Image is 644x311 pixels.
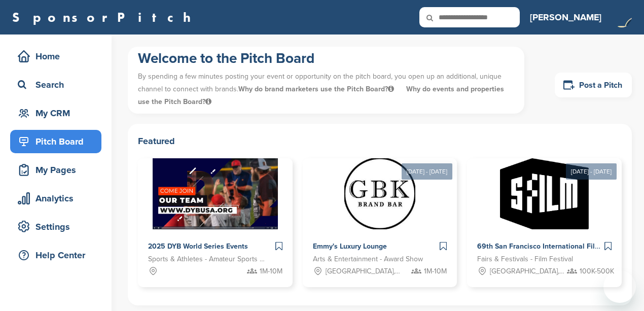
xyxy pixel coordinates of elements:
div: Pitch Board [15,132,101,151]
h1: Welcome to the Pitch Board [138,49,514,67]
span: Fairs & Festivals - Film Festival [477,254,573,265]
a: Sponsorpitch & 2025 DYB World Series Events Sports & Athletes - Amateur Sports Leagues 1M-10M [138,158,293,287]
div: My CRM [15,104,101,122]
span: 100K-500K [580,266,614,277]
p: By spending a few minutes posting your event or opportunity on the pitch board, you open up an ad... [138,67,514,111]
span: Emmy's Luxury Lounge [313,242,387,251]
span: 1M-10M [260,266,282,277]
h3: [PERSON_NAME] [530,10,601,24]
a: Home [10,45,101,68]
h2: Featured [138,134,622,148]
img: Sponsorpitch & [500,158,589,229]
a: [DATE] - [DATE] Sponsorpitch & Emmy's Luxury Lounge Arts & Entertainment - Award Show [GEOGRAPHIC... [303,142,457,287]
a: My Pages [10,158,101,182]
div: [DATE] - [DATE] [402,163,452,180]
span: 1M-10M [424,266,447,277]
span: 69th San Francisco International Film Festival [477,242,629,251]
span: [GEOGRAPHIC_DATA], [GEOGRAPHIC_DATA] [490,266,564,277]
a: Search [10,73,101,96]
a: Post a Pitch [555,73,632,97]
div: Help Center [15,246,101,264]
a: [PERSON_NAME] [530,6,601,28]
a: Help Center [10,244,101,267]
span: Arts & Entertainment - Award Show [313,254,423,265]
a: [DATE] - [DATE] Sponsorpitch & 69th San Francisco International Film Festival Fairs & Festivals -... [467,142,622,287]
div: [DATE] - [DATE] [566,163,617,180]
span: 2025 DYB World Series Events [148,242,248,251]
a: Settings [10,215,101,238]
a: Pitch Board [10,130,101,153]
div: Analytics [15,189,101,208]
a: Analytics [10,187,101,210]
div: My Pages [15,161,101,179]
a: SponsorPitch [12,11,197,24]
img: Sponsorpitch & [344,158,415,229]
span: Why do brand marketers use the Pitch Board? [238,85,396,93]
div: Search [15,76,101,94]
img: Sponsorpitch & [153,158,278,229]
iframe: Button to launch messaging window [603,270,636,303]
div: Home [15,47,101,65]
span: Sports & Athletes - Amateur Sports Leagues [148,254,267,265]
div: Settings [15,218,101,236]
span: [GEOGRAPHIC_DATA], [GEOGRAPHIC_DATA] [326,266,400,277]
a: My CRM [10,101,101,125]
